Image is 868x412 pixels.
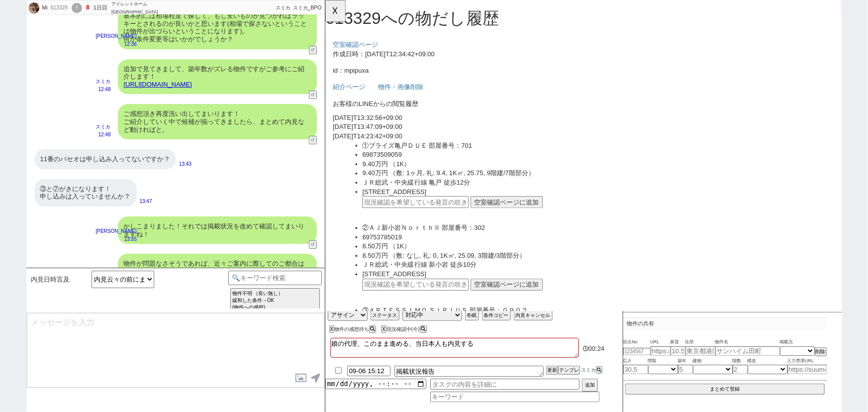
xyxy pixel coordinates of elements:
div: 物件が問題なさそうであれば、近々ご案内に際してのご都合はいかがでしょうか？ 外観や周辺環境など、見られる部分はくまなくご覧頂けるようにご案内できればと思います！ ※当日は新着等も比較検討して頂け... [118,254,317,312]
span: スミカ [276,5,290,10]
input: 東京都港区海岸３ [685,346,715,356]
button: X [329,325,335,333]
input: 1234567 [623,348,651,355]
div: 現況確認中(今) [381,326,429,332]
div: 1日目 [94,4,107,12]
input: 🔍キーワード検索 [228,271,322,285]
div: ! [72,3,82,13]
p: 物件の共有 [623,317,827,329]
p: [PERSON_NAME] [96,227,137,235]
li: [DATE]T13:47:09+09:00 [8,131,546,141]
div: 基本的には相場程度で探して、もし安いものが見つかればラッキーとされるのが良いかと思います(相場で探さないということは物件が出づらいということになります)。 何か条件変更等はいかがでしょうか？ [118,6,317,49]
li: [STREET_ADDRESS] [40,290,546,300]
button: ↺ [309,240,317,249]
span: 建物 [693,357,733,365]
img: 0h19dA3_VCbhZJOH0o87EQaTlobXxqSTcEMg0gcCw8ZHYgCCgXZF8oJy9tNnUnASkSZg4pJXQ9MiJFKxlwV26SIk4IMCFwDC9... [28,2,39,13]
li: 9.40万円 （1K） [40,171,546,181]
li: 69753785019 [40,250,546,260]
li: 8.50万円 （1K） [40,260,546,270]
input: 現況確認を希望している発言の吹き出し番号 [40,211,154,224]
input: 5 [678,365,693,374]
button: X [381,325,386,333]
button: ↺ [309,46,317,54]
input: 30.5 [623,365,648,374]
li: ①ブライズ亀戸ＤＵＥ 部屋番号：701 [40,151,546,161]
li: ＪＲ総武・中央緩行線 亀戸 徒歩12分 [40,191,546,201]
div: ご感想頂き再度洗い出してまいります！ ご紹介していく中で候補が揃ってきましたら、まとめて内見など動ければと。 [118,104,317,139]
button: 追加 [582,379,598,392]
div: アイレントホーム[GEOGRAPHIC_DATA] [111,0,161,15]
button: 内見キャンセル [514,310,553,320]
button: 削除 [815,347,827,356]
input: キーワード [430,392,599,402]
button: まとめて登録 [625,384,825,395]
div: Mi [41,4,48,12]
span: 入力専用URL [787,357,827,365]
li: 8.50万円 （敷: なし, 礼: 0, 1K㎡, 25.09, 3階建/3階部分） [40,270,546,280]
input: タスクの内容を詳細に [430,379,579,390]
input: https://suumo.jp/chintai/jnc_000022489271 [651,346,671,356]
p: 13:43 [179,160,192,168]
span: 家賃 [671,338,685,346]
span: 広さ [623,357,648,365]
span: URL [651,338,671,346]
li: ②ＡＪ新小岩ＮｏｒｔｈⅡ 部屋番号：302 [40,240,546,250]
button: ↺ [309,136,317,144]
span: 築年 [678,357,693,365]
p: スミカ [96,123,111,131]
div: 8 [86,4,90,12]
div: 物件の感想待ち [329,326,379,332]
span: 物件名 [715,338,780,346]
button: ステータス [371,310,399,320]
input: 現況確認を希望している発言の吹き出し番号 [40,300,154,312]
div: 追加で見てきまして、築年数がズレる物件ですがご参考にご紹介します！ [118,59,317,95]
input: 10.5 [671,346,685,356]
p: スミカ [96,78,111,86]
span: スミカ_BPO [293,5,322,10]
div: 11番のパセオは申し込み入ってないですか？ [34,149,176,169]
button: 冬眠 [465,310,479,320]
li: 69873509059 [40,161,546,171]
div: かしこまりました！それでは掲載状況を改めて確認してまいりますね！ [118,216,317,244]
p: お客様のLINEからの閲覧履歴 [8,106,546,116]
input: 2 [733,365,748,374]
p: 13:47 [140,198,152,206]
li: 9.40万円 （敷: 1ヶ月, 礼: 9.4, 1K㎡, 25.75, 9階建/7階部分） [40,181,546,191]
p: [PERSON_NAME] [96,32,137,40]
p: 作成日時：[DATE]T12:34:42+09:00 [8,53,546,63]
button: 空室確認ページに追加 [156,300,234,312]
li: [DATE]T13:32:56+09:00 [8,121,546,131]
p: id：mpipuxa [8,71,546,81]
button: 物件不明 （良い無し） 緩和した条件→OK (物件への感想) [230,288,320,313]
button: 空室確認ページに追加 [156,211,234,224]
a: 空室確認ページ [8,44,57,52]
li: [STREET_ADDRESS] [40,201,546,211]
a: [URL][DOMAIN_NAME] [124,81,192,88]
div: ③と⑦がきになります！ 申し込みは入っていませんか？ [34,179,137,206]
p: 12:48 [96,86,111,94]
li: [DATE]T14:23:42+09:00 [8,141,546,151]
input: サンハイム田町 [715,346,780,356]
a: 紹介ページ [8,90,55,98]
p: 12:36 [96,40,137,48]
button: 更新 [546,366,558,375]
span: 階数 [733,357,748,365]
span: 間取 [648,357,678,365]
div: 613329 [47,4,70,12]
span: 00:24 [588,345,605,352]
span: 吹出No [623,338,651,346]
span: 住所 [685,338,715,346]
input: https://suumo.jp/chintai/jnc_000022489271 [787,365,827,374]
p: 12:48 [96,131,111,139]
li: ＪＲ総武・中央緩行線 新小岩 徒歩10分 [40,280,546,290]
span: スミカ [580,367,596,373]
button: ↺ [309,91,317,99]
p: 13:55 [96,235,137,243]
a: 物件・画像削除 [57,90,117,98]
button: 条件コピー [482,310,511,320]
button: テンプレ [558,366,580,375]
span: 掲載元 [780,338,793,346]
span: 構造 [748,357,787,365]
li: ③ＡＲＴＥＳＳＩＭＯ ＳＩＲＩＵＳ 部屋番号：０９０２ [40,328,546,338]
span: 内見日時言及 [31,276,70,284]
